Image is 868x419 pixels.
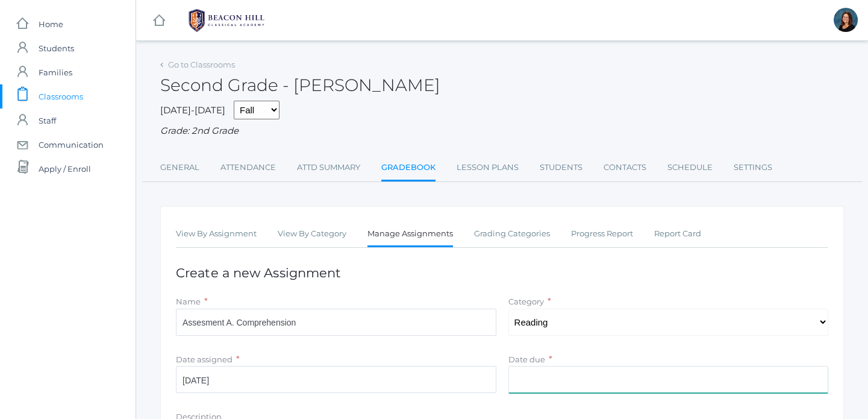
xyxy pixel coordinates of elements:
[367,222,453,248] a: Manage Assignments
[39,12,63,36] span: Home
[176,222,257,246] a: View By Assignment
[474,222,550,246] a: Grading Categories
[508,354,545,364] label: Date due
[834,8,858,32] div: Emily Balli
[297,156,360,180] a: Attd Summary
[39,157,91,181] span: Apply / Enroll
[39,84,83,109] span: Classrooms
[508,297,544,306] label: Category
[176,297,201,306] label: Name
[168,60,235,69] a: Go to Classrooms
[39,109,56,133] span: Staff
[160,124,844,138] div: Grade: 2nd Grade
[220,156,276,180] a: Attendance
[176,266,828,280] h1: Create a new Assignment
[181,5,272,36] img: BHCALogos-05-308ed15e86a5a0abce9b8dd61676a3503ac9727e845dece92d48e8588c001991.png
[381,156,436,181] a: Gradebook
[278,222,346,246] a: View By Category
[160,104,225,116] span: [DATE]-[DATE]
[540,156,582,180] a: Students
[604,156,646,180] a: Contacts
[160,76,440,95] h2: Second Grade - [PERSON_NAME]
[571,222,633,246] a: Progress Report
[176,354,233,364] label: Date assigned
[160,156,199,180] a: General
[734,156,772,180] a: Settings
[39,133,104,157] span: Communication
[39,60,72,84] span: Families
[654,222,701,246] a: Report Card
[39,36,74,60] span: Students
[457,156,519,180] a: Lesson Plans
[667,156,713,180] a: Schedule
